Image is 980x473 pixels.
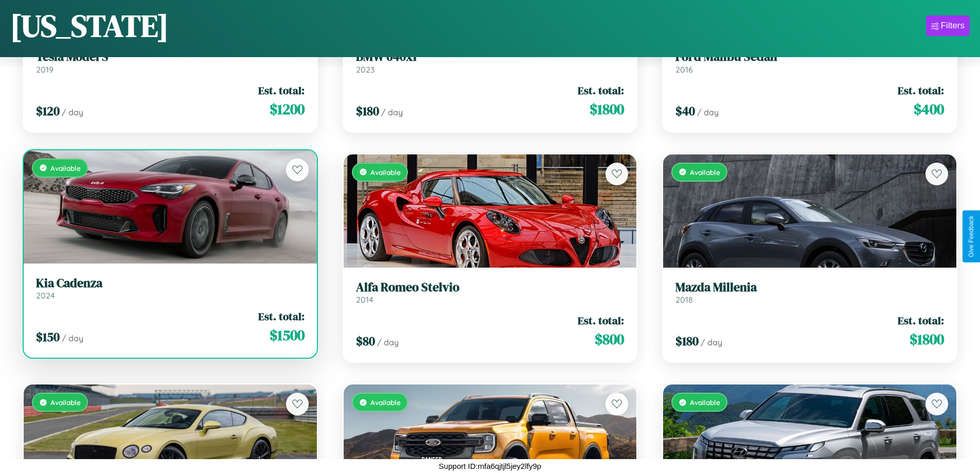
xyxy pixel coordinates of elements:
span: 2018 [675,294,693,305]
span: Est. total: [578,313,624,328]
span: $ 150 [36,328,60,345]
a: Tesla Model S2019 [36,49,305,75]
span: Available [690,168,720,177]
span: Available [690,398,720,407]
span: $ 180 [356,102,379,119]
span: Est. total: [898,83,944,98]
span: Est. total: [258,83,305,98]
span: 2014 [356,294,373,305]
span: Available [370,398,401,407]
a: Kia Cadenza2024 [36,276,305,301]
span: Available [50,398,81,407]
h3: Mazda Millenia [675,280,944,295]
h3: Ford Malibu Sedan [675,49,944,64]
span: / day [701,337,722,347]
span: $ 1800 [590,99,624,119]
span: / day [62,107,83,117]
span: $ 1500 [270,325,305,345]
span: / day [62,333,83,343]
a: BMW 640xi2023 [356,49,625,75]
a: Alfa Romeo Stelvio2014 [356,280,625,305]
span: $ 120 [36,102,60,119]
span: Est. total: [258,309,305,324]
button: Filters [926,15,970,36]
span: 2016 [675,64,693,75]
a: Ford Malibu Sedan2016 [675,49,944,75]
span: Est. total: [578,83,624,98]
span: / day [697,107,719,117]
div: Give Feedback [968,216,975,257]
span: 2019 [36,64,54,75]
h3: Alfa Romeo Stelvio [356,280,625,295]
span: 2024 [36,290,55,301]
span: $ 800 [595,329,624,349]
span: $ 1200 [270,99,305,119]
a: Mazda Millenia2018 [675,280,944,305]
span: Est. total: [898,313,944,328]
h3: BMW 640xi [356,49,625,64]
span: / day [381,107,403,117]
span: $ 80 [356,332,375,349]
h3: Tesla Model S [36,49,305,64]
span: $ 40 [675,102,695,119]
h1: [US_STATE] [10,5,169,47]
span: 2023 [356,64,375,75]
span: $ 180 [675,332,699,349]
h3: Kia Cadenza [36,276,305,291]
p: Support ID: mfa6qjtjl5jey2lfy9p [439,459,541,473]
span: $ 400 [914,99,944,119]
span: $ 1800 [910,329,944,349]
span: Available [370,168,401,177]
div: Filters [941,21,965,31]
span: Available [50,164,81,172]
span: / day [377,337,399,347]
